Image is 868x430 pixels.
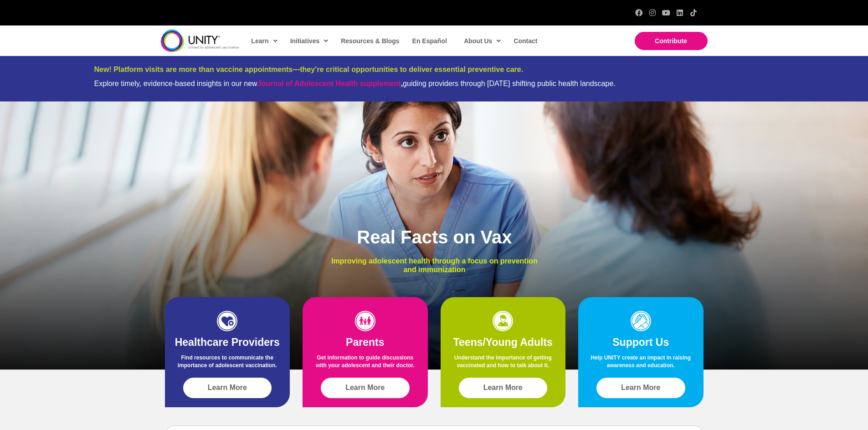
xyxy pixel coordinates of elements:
a: About Us [459,30,504,51]
span: About Us [464,34,501,48]
a: TikTok [690,9,697,16]
h2: Support Us [587,336,694,349]
span: Learn [252,34,277,48]
a: Contribute [635,32,708,50]
p: Get information to guide discussions with your adolescent and their doctor. [312,354,419,374]
a: Journal of Adolescent Health supplement [257,80,401,87]
h2: Teens/Young Adults [450,336,557,349]
a: Contact [509,30,541,51]
img: icon-parents-1 [355,311,375,331]
a: Learn More [183,378,272,398]
span: Initiatives [290,34,329,48]
span: Real Facts on Vax [357,227,512,247]
span: Contact [514,37,537,45]
h2: Healthcare Providers [174,336,281,349]
a: Learn More [596,378,685,398]
p: Understand the importance of getting vaccinated and how to talk about it. [450,354,557,374]
div: Explore timely, evidence-based insights in our new guiding providers through [DATE] shifting publ... [94,79,774,88]
a: Resources & Blogs [336,30,403,51]
p: Help UNITY create an impact in raising awareness and education. [587,354,694,374]
a: LinkedIn [676,9,683,16]
a: Learn More [321,378,410,398]
span: Learn More [345,384,385,392]
img: unity-logo-dark [161,30,239,52]
img: icon-teens-1 [493,311,513,331]
span: New! Platform visits are more than vaccine appointments—they’re critical opportunities to deliver... [94,66,524,73]
span: Resources & Blogs [341,37,399,45]
img: icon-HCP-1 [217,311,237,331]
a: YouTube [663,9,670,16]
a: Instagram [649,9,656,16]
h2: Parents [312,336,419,349]
span: Learn More [621,384,660,392]
span: Learn More [483,384,523,392]
span: En Español [412,37,447,45]
span: Contribute [655,37,687,45]
img: icon-support-1 [631,311,651,331]
a: En Español [408,30,451,51]
p: Find resources to communicate the importance of adolescent vaccination. [174,354,281,374]
a: Learn More [459,378,548,398]
strong: , [257,80,403,87]
span: Learn More [208,384,247,392]
a: Facebook [635,9,642,16]
p: Improving adolescent health through a focus on prevention and immunization [324,257,544,274]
